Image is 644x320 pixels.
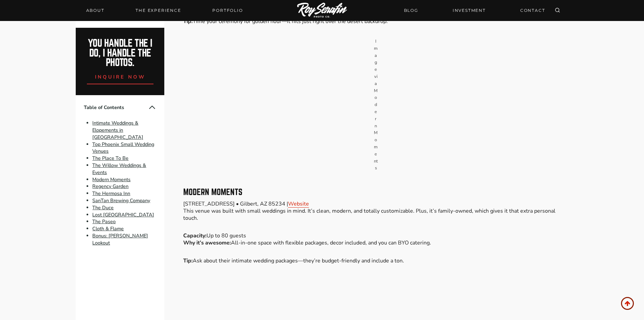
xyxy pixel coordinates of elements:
[400,4,422,16] a: BLOG
[183,267,568,274] p: This one feels especially magical at night, so lean into the string lights and dreamy decor.
[76,95,164,254] nav: Table of Contents
[183,179,568,186] figcaption: Image via [GEOGRAPHIC_DATA]
[82,6,109,15] a: About
[553,6,562,15] button: View Search Form
[183,52,568,59] figcaption: Image via Modern Moments
[183,76,568,84] h3: Modern Moments
[92,162,146,176] a: The Willow Weddings & Events
[92,155,128,162] a: The Place To Be
[95,73,146,80] span: inquire now
[84,104,148,111] span: Table of Contents
[183,126,231,134] strong: Why it’s awesome:
[83,39,157,68] h2: You handle the i do, I handle the photos.
[87,68,154,84] a: inquire now
[82,6,247,15] nav: Primary Navigation
[621,297,634,310] a: Scroll to top
[183,144,193,152] strong: Tip:
[297,3,347,19] img: Logo of Roy Serafin Photo Co., featuring stylized text in white on a light background, representi...
[183,242,207,249] strong: Capacity:
[132,6,185,15] a: THE EXPERIENCE
[183,267,193,274] strong: Tip:
[400,4,549,16] nav: Secondary Navigation
[449,4,490,16] a: INVESTMENT
[92,120,143,141] a: Intimate Weddings & Elopements in [GEOGRAPHIC_DATA]
[183,36,568,50] img: Best Small Wedding Venues in Phoenix, AZ (Intimate & Micro Weddings) 4
[148,103,156,111] button: Collapse Table of Contents
[315,210,336,217] a: Website
[92,141,154,155] a: Top Phoenix Small Wedding Venues
[92,218,116,225] a: The Paseo
[92,176,130,183] a: Modern Moments
[92,197,150,204] a: SanTan Brewing Company
[92,190,130,197] a: The Hermosa Inn
[92,183,128,190] a: Regency Garden
[183,306,568,315] h3: The Hermosa Inn
[183,198,568,206] h3: Regency Garden
[183,242,568,256] p: Up to 100 guests feels ideal Full-service planning, in-house catering options, tables, chairs, li...
[183,88,568,109] p: [STREET_ADDRESS] • Gilbert, AZ 85234 | This venue was built with small weddings in mind. It’s cle...
[183,18,193,25] strong: Tip:
[208,6,247,15] a: Portfolio
[516,4,549,16] a: CONTACT
[183,120,207,127] strong: Capacity:
[288,87,309,95] a: Website
[183,210,568,231] p: 25 North [PERSON_NAME] • [GEOGRAPHIC_DATA] | Hidden in [GEOGRAPHIC_DATA], [GEOGRAPHIC_DATA] is a ...
[92,232,148,246] a: Bonus: [PERSON_NAME] Lookout
[183,18,568,25] p: Time your ceremony for golden hour—it hits just right over the desert backdrop.
[92,204,114,211] a: The Duce
[183,163,568,177] img: Best Small Wedding Venues in Phoenix, AZ (Intimate & Micro Weddings) 5
[183,120,568,134] p: Up to 80 guests All-in-one space with flexible packages, decor included, and you can BYO catering.
[92,225,124,232] a: Cloth & Flame
[183,249,229,256] strong: Packages include:
[92,211,154,218] a: Lost [GEOGRAPHIC_DATA]
[183,287,568,294] figcaption: Image via [GEOGRAPHIC_DATA]
[183,145,568,152] p: Ask about their intimate wedding packages—they’re budget-friendly and include a ton.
